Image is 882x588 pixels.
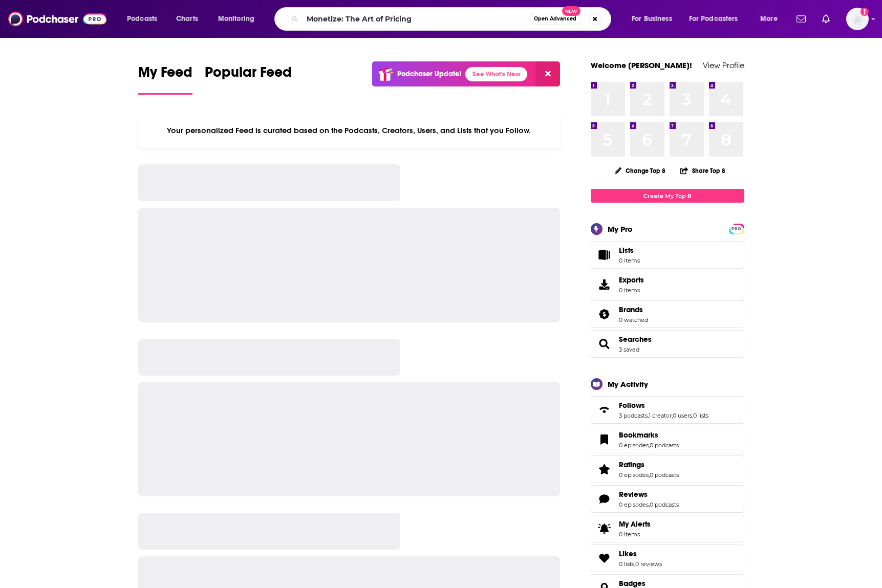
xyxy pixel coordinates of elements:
a: Show notifications dropdown [818,10,834,28]
button: Share Top 8 [680,161,726,181]
a: Follows [619,401,708,410]
button: open menu [120,11,170,27]
span: , [648,412,649,419]
span: Charts [176,12,198,26]
a: Brands [619,305,648,314]
a: Reviews [619,490,679,499]
a: View Profile [703,60,744,70]
a: Welcome [PERSON_NAME]! [591,60,692,70]
span: Likes [619,549,637,558]
span: Brands [619,305,643,314]
span: Lists [619,246,640,255]
span: Exports [619,275,644,285]
span: Reviews [619,490,648,499]
button: Open AdvancedNew [529,13,581,25]
span: Logged in as carolinebresler [846,8,869,30]
a: Lists [591,241,744,269]
span: 0 items [619,257,640,264]
span: Ratings [591,455,744,483]
span: Bookmarks [619,430,658,440]
span: , [649,442,650,449]
a: 0 reviews [635,560,662,568]
div: My Activity [608,379,648,389]
span: My Alerts [594,521,615,536]
span: 0 items [619,287,644,294]
div: Your personalized Feed is curated based on the Podcasts, Creators, Users, and Lists that you Follow. [138,113,561,148]
span: My Alerts [619,519,651,529]
a: 0 podcasts [650,471,679,478]
a: Brands [594,307,615,321]
img: User Profile [846,8,869,30]
span: New [562,6,580,16]
a: Likes [619,549,662,558]
span: , [692,412,693,419]
span: Ratings [619,460,644,469]
a: Show notifications dropdown [792,10,810,28]
span: Follows [619,401,645,410]
img: Podchaser - Follow, Share and Rate Podcasts [8,9,106,29]
a: Ratings [594,462,615,476]
a: My Feed [138,63,192,95]
a: 3 podcasts [619,412,648,419]
a: 0 podcasts [650,442,679,449]
button: open menu [682,11,753,27]
button: open menu [211,11,268,27]
span: 0 items [619,531,651,538]
span: For Business [632,12,672,26]
a: Likes [594,551,615,565]
span: Follows [591,396,744,424]
span: Likes [591,545,744,572]
span: , [649,471,650,478]
div: My Pro [608,224,633,234]
div: Search podcasts, credits, & more... [284,7,621,31]
a: Bookmarks [619,430,679,440]
a: 0 episodes [619,442,649,449]
a: Badges [619,579,650,588]
span: Open Advanced [534,16,576,21]
svg: Add a profile image [861,8,869,16]
a: Follows [594,403,615,417]
span: More [760,12,778,26]
a: 0 episodes [619,501,649,508]
span: Monitoring [218,12,254,26]
span: My Feed [138,63,192,87]
button: Show profile menu [846,8,869,30]
span: PRO [730,225,743,233]
span: Podcasts [127,12,157,26]
p: Podchaser Update! [397,70,461,78]
a: Reviews [594,492,615,506]
button: open menu [753,11,790,27]
span: , [672,412,673,419]
span: Reviews [591,485,744,513]
button: open menu [625,11,685,27]
input: Search podcasts, credits, & more... [303,11,529,27]
a: Create My Top 8 [591,189,744,203]
a: Charts [169,11,204,27]
a: Bookmarks [594,432,615,447]
a: 1 creator [649,412,672,419]
span: , [634,560,635,568]
a: 0 lists [619,560,634,568]
span: Lists [619,246,634,255]
span: , [649,501,650,508]
span: Lists [594,248,615,262]
span: Badges [619,579,646,588]
a: My Alerts [591,515,744,542]
a: 3 saved [619,346,639,353]
span: Popular Feed [205,63,292,87]
a: 0 lists [693,412,708,419]
a: Popular Feed [205,63,292,95]
a: Searches [619,335,652,344]
span: For Podcasters [689,12,738,26]
a: Searches [594,337,615,351]
a: 0 podcasts [650,501,679,508]
span: Bookmarks [591,426,744,453]
a: Exports [591,271,744,298]
span: Searches [591,330,744,358]
a: 0 users [673,412,692,419]
span: Brands [591,300,744,328]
